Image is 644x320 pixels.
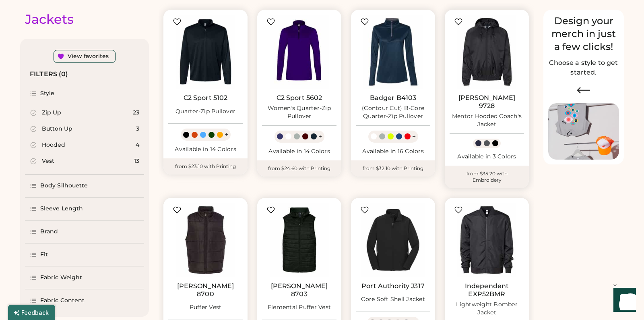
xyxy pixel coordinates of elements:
img: Independent Trading Co. EXP52BMR Lightweight Bomber Jacket [450,203,524,277]
div: from $35.20 with Embroidery [445,166,529,188]
a: C2 Sport 5602 [277,94,322,102]
img: C2 Sport 5602 Women's Quarter-Zip Pullover [262,15,336,89]
div: Jackets [25,11,74,27]
a: [PERSON_NAME] 8703 [262,282,336,298]
div: 4 [136,141,139,149]
div: 3 [136,125,139,133]
div: 23 [133,109,139,117]
img: Burnside 8700 Puffer Vest [168,203,243,277]
div: Design your merch in just a few clicks! [548,15,619,53]
div: from $32.10 with Printing [351,160,435,177]
div: Fabric Content [40,297,85,305]
div: FILTERS (0) [30,69,68,79]
img: C2 Sport 5102 Quarter-Zip Pullover [168,15,243,89]
iframe: Front Chat [606,284,640,318]
div: Mentor Hooded Coach's Jacket [450,112,524,129]
div: Sleeve Length [40,205,83,213]
div: + [225,130,228,139]
div: Puffer Vest [190,303,222,312]
div: Quarter-Zip Pullover [175,108,235,116]
div: Available in 3 Colors [450,153,524,161]
div: Core Soft Shell Jacket [361,295,425,303]
a: Badger B4103 [370,94,417,102]
div: Available in 16 Colors [356,148,430,156]
div: Body Silhouette [40,182,88,190]
div: (Contour Cut) B-Core Quarter-Zip Pullover [356,104,430,121]
div: Fabric Weight [40,274,82,282]
div: Button Up [42,125,72,133]
div: Available in 14 Colors [168,145,243,154]
img: Port Authority J317 Core Soft Shell Jacket [356,203,430,277]
a: C2 Sport 5102 [184,94,228,102]
div: + [412,132,416,141]
div: Available in 14 Colors [262,148,336,156]
div: View favorites [68,52,109,60]
div: + [318,132,322,141]
div: Lightweight Bomber Jacket [450,301,524,317]
div: from $24.60 with Printing [257,160,341,177]
h2: Choose a style to get started. [548,58,619,77]
img: Burnside 8703 Elemental Puffer Vest [262,203,336,277]
div: Style [40,89,55,98]
a: [PERSON_NAME] 8700 [168,282,243,298]
img: Burnside 9728 Mentor Hooded Coach's Jacket [450,15,524,89]
img: Image of Lisa Congdon Eye Print on T-Shirt and Hat [548,103,619,160]
a: Independent EXP52BMR [450,282,524,298]
a: [PERSON_NAME] 9728 [450,94,524,110]
img: Badger B4103 (Contour Cut) B-Core Quarter-Zip Pullover [356,15,430,89]
div: 13 [134,157,139,165]
a: Port Authority J317 [361,282,425,290]
div: Women's Quarter-Zip Pullover [262,104,336,121]
div: Fit [40,251,48,259]
div: Brand [40,228,58,236]
div: Vest [42,157,54,165]
div: from $23.10 with Printing [163,158,248,175]
div: Hooded [42,141,65,149]
div: Zip Up [42,109,61,117]
div: Elemental Puffer Vest [268,303,331,312]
